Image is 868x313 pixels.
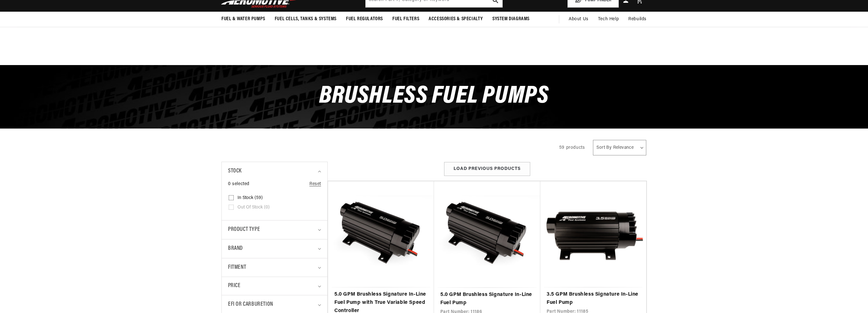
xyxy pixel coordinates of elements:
[547,291,640,307] a: 3.5 GPM Brushless Signature In-Line Fuel Pump
[424,12,488,27] summary: Accessories & Specialty
[309,181,321,188] a: Reset
[228,263,246,272] span: Fitment
[444,162,530,176] button: Load Previous Products
[388,12,424,27] summary: Fuel Filters
[628,16,647,23] span: Rebuilds
[228,239,321,258] summary: Brand (0 selected)
[492,16,530,22] span: System Diagrams
[392,16,419,22] span: Fuel Filters
[228,162,321,181] summary: Stock (0 selected)
[228,244,243,253] span: Brand
[569,17,589,21] span: About Us
[598,16,619,23] span: Tech Help
[228,258,321,277] summary: Fitment (0 selected)
[429,16,483,22] span: Accessories & Specialty
[346,16,383,22] span: Fuel Regulators
[270,12,341,27] summary: Fuel Cells, Tanks & Systems
[228,167,242,176] span: Stock
[228,225,260,234] span: Product type
[228,220,321,239] summary: Product type (0 selected)
[488,12,534,27] summary: System Diagrams
[228,300,273,309] span: EFI or Carburetion
[440,291,534,307] a: 5.0 GPM Brushless Signature In-Line Fuel Pump
[221,16,265,22] span: Fuel & Water Pumps
[593,12,624,27] summary: Tech Help
[228,277,321,295] summary: Price
[228,181,249,188] span: 0 selected
[228,282,240,290] span: Price
[624,12,651,27] summary: Rebuilds
[319,84,548,109] span: Brushless Fuel Pumps
[238,195,263,201] span: In stock (59)
[341,12,388,27] summary: Fuel Regulators
[275,16,337,22] span: Fuel Cells, Tanks & Systems
[559,145,585,150] span: 59 products
[238,205,270,210] span: Out of stock (0)
[217,12,270,27] summary: Fuel & Water Pumps
[564,12,593,27] a: About Us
